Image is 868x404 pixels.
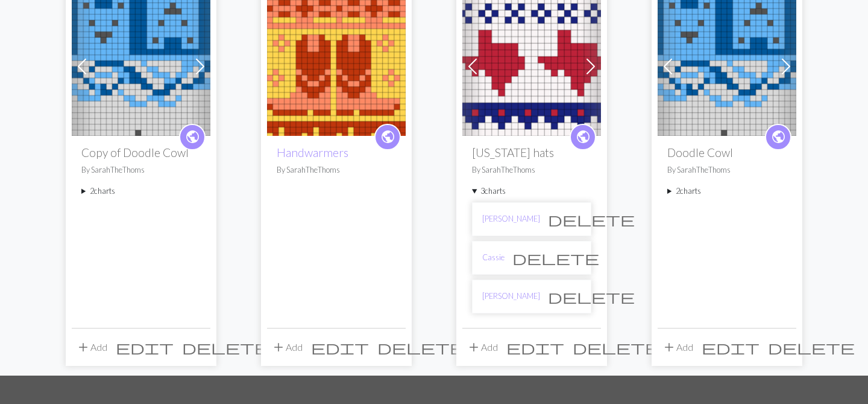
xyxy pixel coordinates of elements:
button: Delete chart [540,208,643,231]
i: public [380,125,395,149]
a: Cassie [482,252,505,263]
button: Delete chart [505,246,607,269]
summary: 3charts [472,185,591,197]
summary: 2charts [667,185,787,197]
h2: Copy of Doodle Cowl [81,146,201,159]
span: edit [702,339,759,356]
a: Handwarmers [267,59,406,71]
i: Edit [506,340,564,354]
span: delete [548,288,635,305]
span: edit [506,339,564,356]
i: public [185,125,200,149]
button: Edit [697,336,764,359]
span: public [380,127,395,146]
span: edit [311,339,369,356]
p: By SarahTheThoms [667,164,787,176]
i: Edit [311,340,369,354]
p: By SarahTheThoms [81,164,201,176]
button: Add [658,336,697,359]
i: public [771,125,786,149]
a: [PERSON_NAME] [482,290,540,302]
button: Delete [764,336,859,359]
button: Edit [112,336,178,359]
button: Edit [307,336,373,359]
span: add [271,339,286,356]
i: public [576,125,591,149]
summary: 2charts [81,185,201,197]
button: Delete chart [540,285,643,308]
span: delete [768,339,855,356]
a: public [570,124,596,150]
button: Add [267,336,307,359]
button: Delete [568,336,664,359]
button: Delete [178,336,273,359]
span: add [662,339,676,356]
span: public [771,127,786,146]
span: delete [512,249,599,266]
button: Delete [373,336,468,359]
a: public [374,124,401,150]
h2: Doodle Cowl [667,146,787,159]
span: add [467,339,481,356]
i: Edit [116,340,174,354]
a: Denali 5 Doodle Cowl A [72,59,210,71]
p: By SarahTheThoms [472,164,591,176]
span: edit [116,339,174,356]
span: public [576,127,591,146]
i: Edit [702,340,759,354]
span: add [76,339,90,356]
a: [PERSON_NAME] [482,213,540,225]
span: public [185,127,200,146]
a: public [179,124,206,150]
a: public [765,124,791,150]
a: Handwarmers [277,146,348,159]
button: Edit [502,336,568,359]
span: delete [182,339,269,356]
a: Baby P [462,59,601,71]
p: By SarahTheThoms [277,164,396,176]
span: delete [573,339,659,356]
span: delete [548,211,635,228]
button: Add [462,336,502,359]
span: delete [377,339,464,356]
button: Add [72,336,112,359]
a: Denali 5 Doodle Cowl A [658,59,796,71]
h2: [US_STATE] hats [472,146,591,159]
